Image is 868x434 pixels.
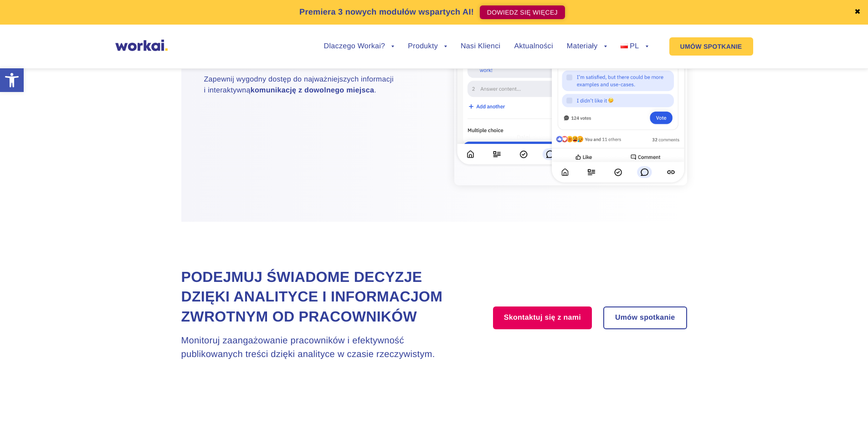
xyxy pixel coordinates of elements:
p: Zapewnij wygodny dostęp do najważniejszych informacji i interaktywną . [204,74,434,96]
a: Materiały [567,43,607,50]
h2: PODEJMUJ ŚWIADOME DECYZJE DZIĘKI ANALITYCE I INFORMACJOM ZWROTNYM OD PRACOWNIKÓW [181,267,447,327]
a: Nasi Klienci [461,43,500,50]
p: Premiera 3 nowych modułów wspartych AI! [299,6,474,18]
a: Dlaczego Workai? [324,43,395,50]
h3: Monitoruj zaangażowanie pracowników i efektywność publikowanych treści dzięki analityce w czasie ... [181,334,447,361]
span: PL [630,42,639,50]
strong: komunikację z dowolnego miejsca [251,87,374,94]
a: Skontaktuj się z nami [493,306,592,329]
a: DOWIEDZ SIĘ WIĘCEJ [480,5,565,19]
a: Produkty [408,43,447,50]
a: Umów spotkanie [604,307,686,328]
a: UMÓW SPOTKANIE [669,37,753,56]
a: Aktualności [514,43,553,50]
a: ✖ [854,9,861,16]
